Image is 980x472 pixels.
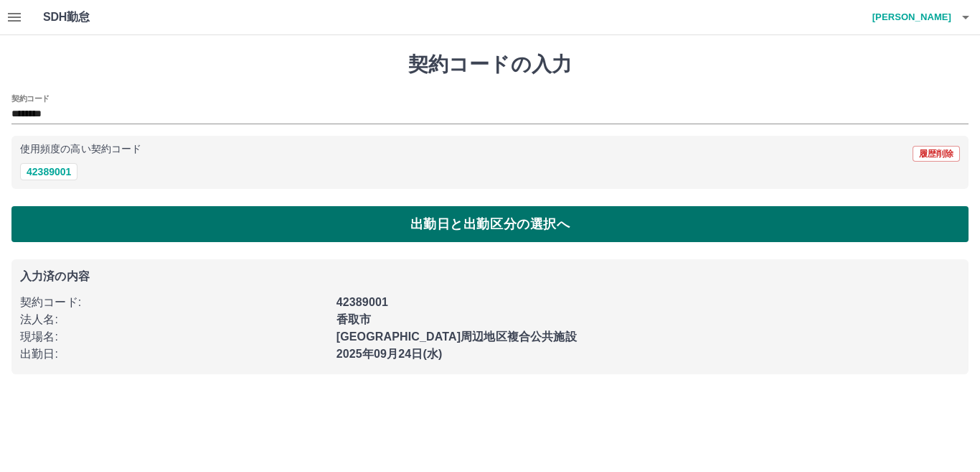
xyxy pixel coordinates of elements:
b: 42389001 [336,296,388,308]
p: 契約コード : [20,294,328,311]
p: 現場名 : [20,328,328,346]
h1: 契約コードの入力 [11,52,969,77]
p: 入力済の内容 [20,271,960,282]
h2: 契約コード [11,93,50,104]
p: 出勤日 : [20,346,328,363]
p: 使用頻度の高い契約コード [20,144,141,154]
button: 42389001 [20,163,77,180]
button: 出勤日と出勤区分の選択へ [11,206,969,242]
b: 2025年09月24日(水) [336,348,443,360]
b: 香取市 [336,313,371,325]
button: 履歴削除 [913,146,960,162]
p: 法人名 : [20,311,328,328]
b: [GEOGRAPHIC_DATA]周辺地区複合公共施設 [336,330,577,343]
